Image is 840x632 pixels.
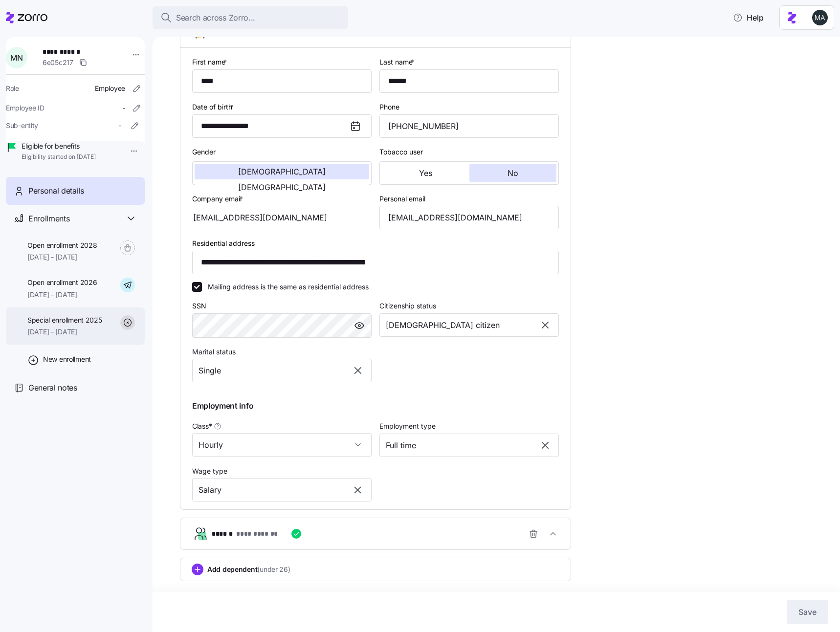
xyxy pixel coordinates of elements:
span: Open enrollment 2028 [27,240,97,250]
span: General notes [28,382,77,394]
span: New enrollment [43,354,91,364]
span: [DEMOGRAPHIC_DATA] [238,168,326,175]
span: (under 26) [257,565,290,574]
label: Gender [192,147,216,157]
span: Special enrollment 2025 [27,315,102,325]
span: Class * [192,421,212,431]
label: First name [192,57,229,67]
label: Wage type [192,466,227,477]
span: [DEMOGRAPHIC_DATA] [238,183,326,191]
label: Tobacco user [379,147,423,157]
span: Sub-entity [6,121,38,131]
span: Help [733,12,764,23]
span: Employment info [192,400,253,412]
button: Help [725,8,772,27]
label: Date of birth [192,102,236,112]
input: Select employment type [379,434,559,457]
span: M N [10,54,22,62]
label: Citizenship status [379,301,436,311]
input: Select wage type [192,478,372,501]
span: - [118,121,121,131]
span: Eligible for benefits [22,141,96,151]
span: 6e05c217 [43,58,73,67]
label: Residential address [192,238,255,249]
span: Personal details [28,185,84,197]
button: Search across Zorro... [153,6,348,29]
input: Email [379,206,559,229]
label: Mailing address is the same as residential address [202,282,369,292]
button: Save [787,600,828,624]
span: Search across Zorro... [176,12,255,24]
svg: add icon [192,564,203,575]
label: Last name [379,57,416,67]
span: Add dependent [207,565,290,574]
label: SSN [192,301,206,311]
span: - [122,103,125,113]
input: Class [192,433,372,457]
label: Company email [192,194,245,204]
span: Role [6,84,19,93]
span: Enrollments [28,213,69,225]
input: Phone [379,114,559,138]
span: Employee ID [6,103,44,113]
input: Select marital status [192,359,372,382]
span: Employee [95,84,125,93]
label: Marital status [192,347,236,357]
span: [DATE] - [DATE] [27,327,102,337]
span: No [508,169,518,177]
span: Eligibility started on [DATE] [22,153,96,161]
span: Save [798,606,817,618]
img: 517bfecce098f88722b87234dc0f905a [812,10,828,25]
label: Phone [379,102,399,112]
span: Open enrollment 2026 [27,278,97,287]
input: Select citizenship status [379,313,559,337]
span: [DATE] - [DATE] [27,290,97,300]
label: Employment type [379,421,436,432]
span: Yes [419,169,432,177]
span: [DATE] - [DATE] [27,252,97,262]
label: Personal email [379,194,425,204]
